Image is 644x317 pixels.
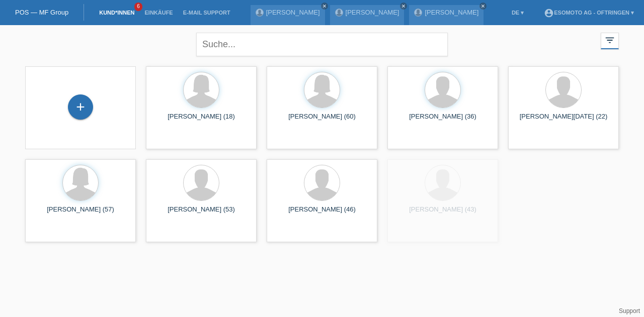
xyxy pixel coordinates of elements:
span: 6 [134,3,142,11]
a: close [400,3,407,10]
div: [PERSON_NAME] (18) [154,113,249,129]
div: [PERSON_NAME] (46) [275,205,369,222]
input: Suche... [196,33,448,56]
i: close [322,4,327,9]
a: close [479,3,487,10]
a: [PERSON_NAME] [266,9,320,16]
div: [PERSON_NAME] (57) [33,205,128,222]
div: [PERSON_NAME] (60) [275,113,369,129]
div: [PERSON_NAME][DATE] (22) [516,113,611,129]
div: [PERSON_NAME] (53) [154,205,249,222]
a: [PERSON_NAME] [346,9,399,16]
i: close [401,4,406,9]
a: DE ▾ [507,10,529,16]
a: close [321,3,328,10]
a: Einkäufe [139,10,178,16]
a: account_circleEsomoto AG - Oftringen ▾ [539,10,639,16]
a: Support [619,307,640,314]
div: [PERSON_NAME] (43) [395,205,490,222]
i: close [480,4,486,9]
a: Kund*innen [94,10,139,16]
a: E-Mail Support [178,10,235,16]
i: filter_list [604,35,615,46]
a: [PERSON_NAME] [425,9,478,16]
div: Kund*in hinzufügen [68,98,93,116]
a: POS — MF Group [15,9,68,16]
i: account_circle [544,8,554,18]
div: [PERSON_NAME] (36) [395,113,490,129]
